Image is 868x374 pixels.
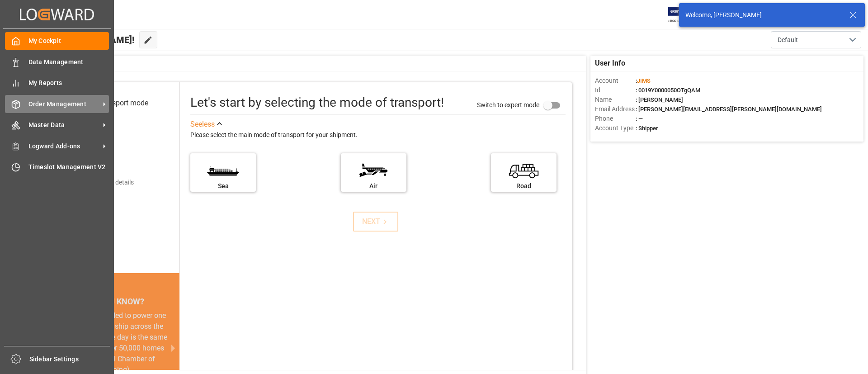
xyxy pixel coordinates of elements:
[38,31,135,48] span: Hello [PERSON_NAME]!
[668,7,699,23] img: Exertis%20JAM%20-%20Email%20Logo.jpg_1722504956.jpg
[49,292,179,310] div: DID YOU KNOW?
[595,76,636,85] span: Account
[353,212,398,232] button: NEXT
[28,120,100,130] span: Master Data
[5,32,109,50] a: My Cockpit
[190,119,215,130] div: See less
[778,35,798,45] span: Default
[190,93,444,112] div: Let's start by selecting the mode of transport!
[5,53,109,71] a: Data Management
[28,57,109,67] span: Data Management
[595,95,636,104] span: Name
[595,58,625,69] span: User Info
[5,74,109,92] a: My Reports
[636,96,683,103] span: : [PERSON_NAME]
[28,36,109,46] span: My Cockpit
[636,125,658,132] span: : Shipper
[5,158,109,176] a: Timeslot Management V2
[495,181,552,191] div: Road
[636,106,822,113] span: : [PERSON_NAME][EMAIL_ADDRESS][PERSON_NAME][DOMAIN_NAME]
[362,216,390,227] div: NEXT
[595,85,636,95] span: Id
[190,130,566,141] div: Please select the main mode of transport for your shipment.
[29,355,110,364] span: Sidebar Settings
[595,123,636,133] span: Account Type
[637,77,651,84] span: JIMS
[771,31,861,48] button: open menu
[345,181,402,191] div: Air
[636,87,700,94] span: : 0019Y0000050OTgQAM
[595,114,636,123] span: Phone
[685,10,841,20] div: Welcome, [PERSON_NAME]
[477,101,539,108] span: Switch to expert mode
[28,162,109,172] span: Timeslot Management V2
[636,77,651,84] span: :
[28,142,100,151] span: Logward Add-ons
[636,115,643,122] span: : —
[595,104,636,114] span: Email Address
[195,181,251,191] div: Sea
[28,99,100,109] span: Order Management
[28,78,109,88] span: My Reports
